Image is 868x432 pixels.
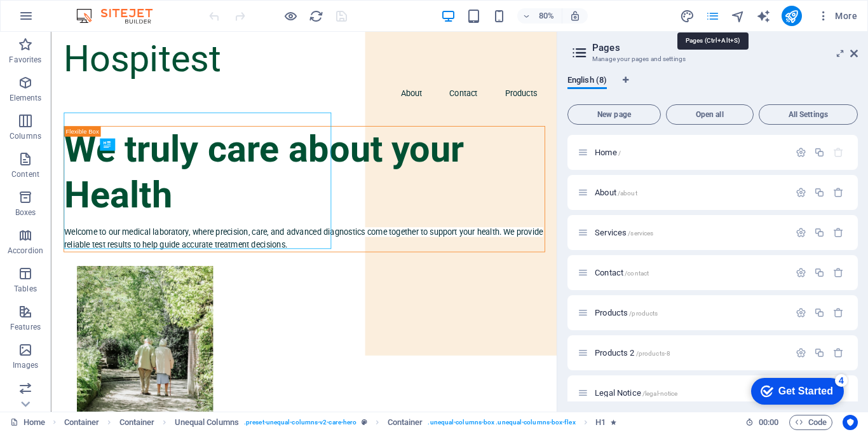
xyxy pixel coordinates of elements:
div: Services/services [591,228,789,237]
div: Legal Notice/legal-notice [591,389,789,397]
div: Products 2/products-8 [591,349,789,357]
span: More [817,10,857,22]
div: Remove [833,347,844,358]
div: Settings [796,187,806,198]
a: Click to cancel selection. Double-click to open Pages [10,415,45,430]
div: Settings [796,227,806,238]
h3: Manage your pages and settings [592,53,832,65]
span: /products-8 [636,350,671,357]
button: publish [782,6,802,26]
div: Duplicate [814,187,825,198]
p: Accordion [8,246,43,256]
i: Reload page [309,9,323,24]
div: Get Started 4 items remaining, 20% complete [10,6,103,33]
div: Settings [796,347,806,358]
span: /contact [625,270,649,277]
span: All Settings [764,111,852,118]
span: /about [618,190,637,197]
p: Features [10,322,41,332]
i: Navigator [731,9,745,24]
p: Images [13,360,39,370]
div: 4 [94,3,107,15]
span: . preset-unequal-columns-v2-care-hero [244,415,356,430]
span: New page [573,111,655,118]
button: Open all [666,104,754,125]
button: Click here to leave preview mode and continue editing [283,8,298,24]
span: English (8) [567,73,607,90]
span: Click to open page [595,148,621,157]
div: Home/ [591,148,789,157]
nav: breadcrumb [64,415,617,430]
span: Click to open page [595,188,637,197]
p: Tables [14,284,37,294]
div: Duplicate [814,307,825,318]
i: Publish [784,9,799,24]
img: Editor Logo [73,8,168,24]
div: Remove [833,187,844,198]
div: Duplicate [814,347,825,358]
p: Favorites [9,55,41,65]
i: Element contains an animation [611,419,616,426]
div: Remove [833,227,844,238]
button: navigator [731,8,746,24]
button: reload [308,8,323,24]
p: Elements [10,93,42,103]
div: Remove [833,307,844,318]
div: Products/products [591,309,789,317]
button: Usercentrics [843,415,858,430]
span: 00 00 [759,415,778,430]
div: Language Tabs [567,75,858,99]
span: Unequal Columns [175,415,239,430]
span: Code [795,415,827,430]
div: Duplicate [814,227,825,238]
button: pages [705,8,721,24]
span: / [618,150,621,157]
button: design [680,8,695,24]
h2: Pages [592,42,858,53]
span: Click to select. Double-click to edit [595,415,606,430]
div: About/about [591,188,789,197]
button: More [812,6,862,26]
p: Content [11,169,39,179]
span: Click to open page [595,308,658,317]
div: Contact/contact [591,268,789,277]
i: Design (Ctrl+Alt+Y) [680,9,695,24]
span: Click to open page [595,228,653,237]
h6: 80% [536,8,557,24]
p: Columns [10,131,41,141]
div: Get Started [37,14,92,25]
span: . unequal-columns-box .unequal-columns-box-flex [428,415,575,430]
span: Click to select. Double-click to edit [388,415,423,430]
button: Code [789,415,832,430]
i: This element is a customizable preset [362,419,367,426]
span: Click to open page [595,388,677,398]
p: Boxes [15,207,36,218]
span: Open all [672,111,748,118]
div: Duplicate [814,147,825,158]
i: AI Writer [756,9,771,24]
button: text_generator [756,8,771,24]
span: Click to open page [595,268,649,277]
div: The startpage cannot be deleted [833,147,844,158]
span: /products [629,310,658,317]
div: Settings [796,147,806,158]
div: Settings [796,307,806,318]
span: /legal-notice [642,390,678,397]
div: Settings [796,267,806,278]
button: 80% [517,8,562,24]
button: All Settings [759,104,858,125]
span: /services [628,230,653,237]
span: Click to open page [595,348,670,358]
span: Click to select. Double-click to edit [119,415,155,430]
span: : [768,417,770,427]
button: New page [567,104,661,125]
div: Duplicate [814,267,825,278]
span: Click to select. Double-click to edit [64,415,100,430]
div: Remove [833,267,844,278]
